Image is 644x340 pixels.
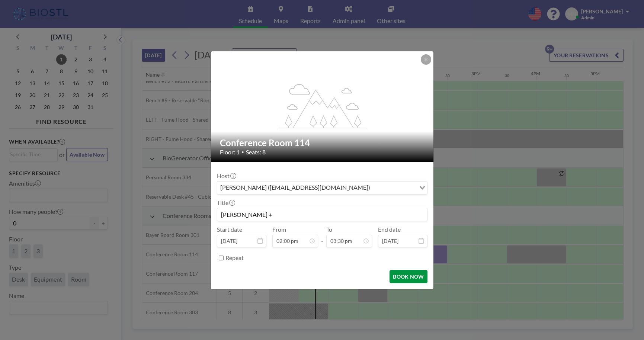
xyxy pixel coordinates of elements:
[217,226,242,233] label: Start date
[272,226,286,233] label: From
[378,226,401,233] label: End date
[217,172,236,180] label: Host
[241,149,244,155] span: •
[321,228,323,245] span: -
[217,199,234,206] label: Title
[220,137,425,148] h2: Conference Room 114
[246,148,266,156] span: Seats: 8
[217,208,427,221] input: Melissa's reservation
[220,148,240,156] span: Floor: 1
[372,183,415,193] input: Search for option
[390,270,427,283] button: BOOK NOW
[225,254,244,262] label: Repeat
[326,226,332,233] label: To
[278,83,366,128] g: flex-grow: 1.2;
[217,182,427,194] div: Search for option
[219,183,372,193] span: [PERSON_NAME] ([EMAIL_ADDRESS][DOMAIN_NAME])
